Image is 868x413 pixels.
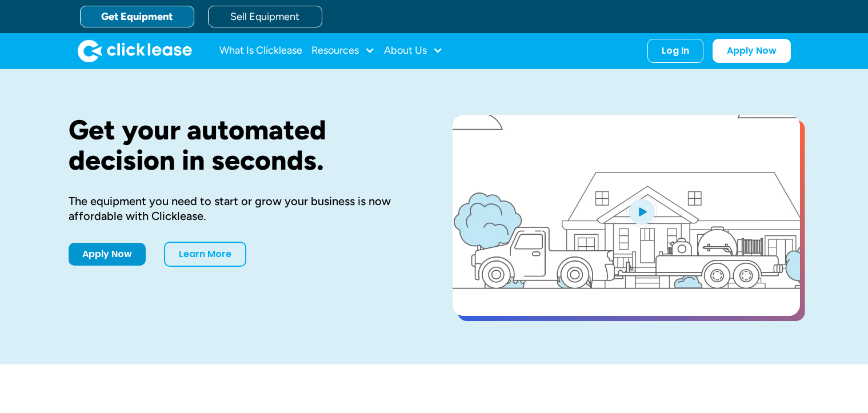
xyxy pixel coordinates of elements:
[713,39,791,63] a: Apply Now
[626,195,657,227] img: Blue play button logo on a light blue circular background
[69,194,416,223] div: The equipment you need to start or grow your business is now affordable with Clicklease.
[164,242,246,267] a: Learn More
[662,45,689,57] div: Log In
[219,39,302,62] a: What Is Clicklease
[69,115,416,175] h1: Get your automated decision in seconds.
[208,6,322,27] a: Sell Equipment
[69,243,146,266] a: Apply Now
[78,39,192,62] img: Clicklease logo
[311,39,375,62] div: Resources
[384,39,443,62] div: About Us
[453,115,800,316] a: open lightbox
[78,39,192,62] a: home
[80,6,194,27] a: Get Equipment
